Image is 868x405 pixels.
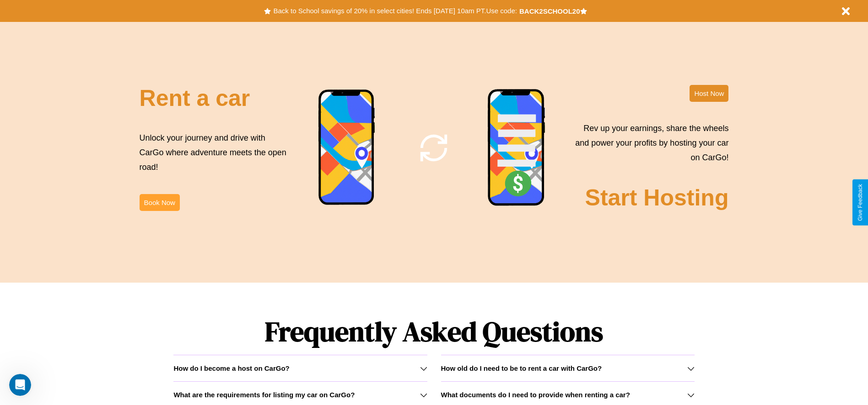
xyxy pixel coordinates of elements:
[173,364,289,372] h3: How do I become a host on CarGo?
[140,85,250,111] h2: Rent a car
[140,131,290,175] p: Unlock your journey and drive with CarGo where adventure meets the open road!
[318,89,376,206] img: phone
[9,374,31,396] iframe: Intercom live chat
[690,85,728,102] button: Host Now
[173,391,355,399] h3: What are the requirements for listing my car on CarGo?
[570,121,728,165] p: Rev up your earnings, share the wheels and power your profits by hosting your car on CarGo!
[585,184,729,211] h2: Start Hosting
[441,391,630,399] h3: What documents do I need to provide when renting a car?
[441,364,602,372] h3: How old do I need to be to rent a car with CarGo?
[173,308,694,355] h1: Frequently Asked Questions
[857,184,863,221] div: Give Feedback
[487,89,546,207] img: phone
[271,5,519,17] button: Back to School savings of 20% in select cities! Ends [DATE] 10am PT.Use code:
[140,194,180,211] button: Book Now
[519,7,580,15] b: BACK2SCHOOL20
